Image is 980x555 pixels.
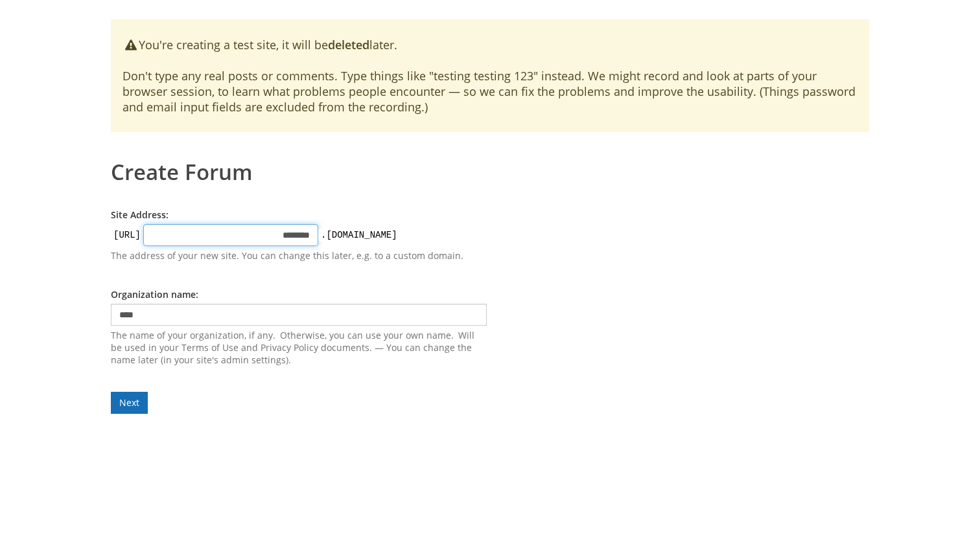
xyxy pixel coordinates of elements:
kbd: .[DOMAIN_NAME] [318,229,400,242]
span: The name of your organization, if any. Otherwise, you can use your own name. Will be used in your... [111,329,487,366]
p: The address of your new site. You can change this later, e.g. to a custom domain. [111,249,487,262]
h1: Create Forum [111,152,869,183]
div: You're creating a test site, it will be later. Don't type any real posts or comments. Type things... [111,19,869,132]
label: Organization name: [111,288,198,300]
b: deleted [328,37,369,52]
label: Site Address: [111,209,169,221]
kbd: [URL] [111,229,143,242]
button: Next [111,392,148,414]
